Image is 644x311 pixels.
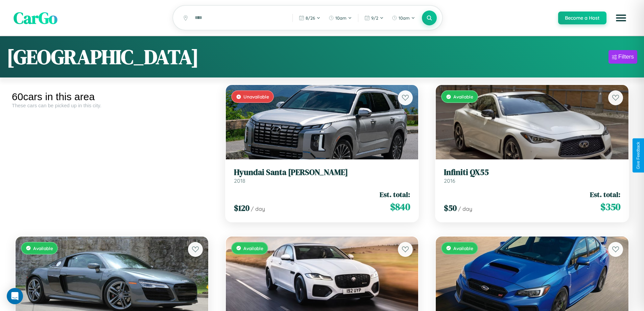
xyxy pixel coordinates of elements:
span: 10am [399,15,410,21]
span: 2018 [234,177,245,184]
span: $ 120 [234,202,249,214]
span: Unavailable [243,94,269,99]
h3: Infiniti QX55 [444,168,620,177]
span: $ 50 [444,202,457,214]
span: 8 / 26 [306,15,315,21]
span: Est. total: [590,190,620,199]
button: Become a Host [558,12,606,24]
span: Est. total: [380,190,410,199]
div: 60 cars in this area [12,91,212,103]
button: Open menu [612,8,630,27]
a: Hyundai Santa [PERSON_NAME]2018 [234,168,410,184]
span: Available [453,245,473,251]
div: Give Feedback [636,142,641,169]
button: 9/2 [361,13,387,23]
button: 8/26 [295,13,324,23]
div: Filters [618,53,634,60]
span: $ 350 [600,200,620,214]
h3: Hyundai Santa [PERSON_NAME] [234,168,410,177]
span: / day [251,205,265,212]
span: 2016 [444,177,455,184]
span: / day [458,205,472,212]
button: Filters [609,50,637,64]
a: Infiniti QX552016 [444,168,620,184]
h1: [GEOGRAPHIC_DATA] [7,43,199,71]
div: These cars can be picked up in this city. [12,103,212,108]
span: CarGo [14,7,57,29]
span: 10am [335,15,347,21]
button: 10am [388,13,419,23]
span: Available [243,245,263,251]
button: 10am [325,13,355,23]
div: Open Intercom Messenger [7,288,23,304]
span: Available [453,94,473,99]
span: $ 840 [390,200,410,214]
span: 9 / 2 [371,15,378,21]
span: Available [33,245,53,251]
